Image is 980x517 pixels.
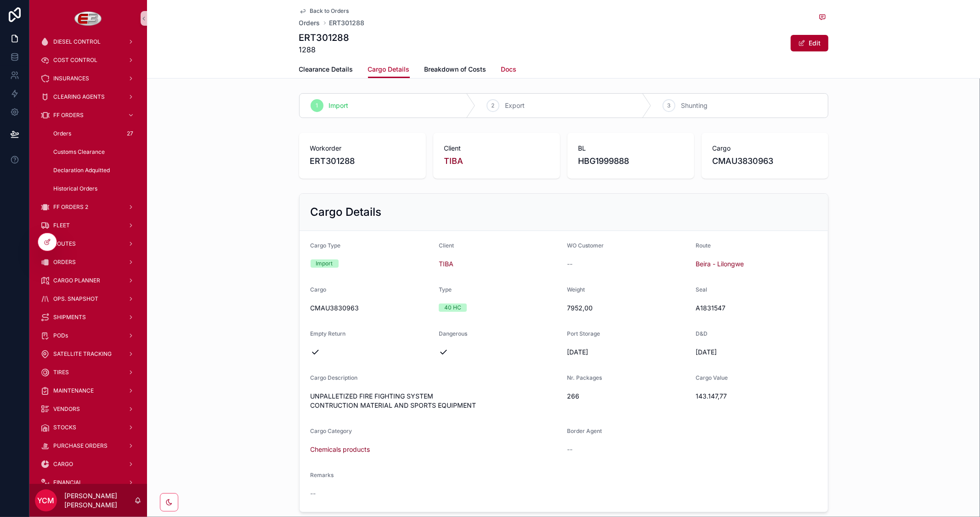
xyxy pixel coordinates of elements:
a: Customs Clearance [46,144,142,160]
div: 27 [124,128,136,139]
span: 2 [491,102,494,109]
span: CMAU3830963 [713,155,817,168]
span: Route [696,242,711,249]
span: Customs Clearance [53,148,105,156]
a: PODs [35,327,142,344]
h2: Cargo Details [311,205,382,219]
a: CLEARING AGENTS [35,89,142,105]
a: Clearance Details [299,61,353,79]
span: Empty Return [311,330,346,337]
a: ORDERS [35,254,142,270]
a: ROUTES [35,236,142,252]
span: Shunting [681,101,708,110]
a: PURCHASE ORDERS [35,438,142,454]
a: TIRES [35,364,142,381]
span: 266 [567,392,689,401]
span: [DATE] [567,348,689,357]
a: Orders [299,18,320,28]
span: BL [578,144,683,153]
span: CMAU3830963 [311,303,432,313]
a: FINANCIAL [35,474,142,491]
span: FLEET [53,222,70,229]
a: Cargo Details [368,61,410,79]
span: Cargo Details [368,65,410,74]
span: Cargo Value [696,374,728,381]
span: Cargo [311,286,327,293]
span: Declaration Adquitted [53,167,110,174]
span: ROUTES [53,240,76,247]
a: MAINTENANCE [35,382,142,399]
span: TIRES [53,369,69,376]
span: Breakdown of Costs [425,65,487,74]
a: ERT301288 [329,18,365,28]
span: -- [311,489,316,498]
span: CLEARING AGENTS [53,93,105,101]
a: INSURANCES [35,70,142,87]
a: TIBA [439,259,453,269]
a: FF ORDERS 2 [35,199,142,215]
a: Docs [501,61,517,79]
a: CARGO [35,456,142,472]
p: [PERSON_NAME] [PERSON_NAME] [64,491,134,510]
span: COST CONTROL [53,56,97,64]
a: VENDORS [35,401,142,417]
span: Weight [567,286,585,293]
a: Chemicals products [311,445,370,454]
span: ORDERS [53,258,76,266]
span: Clearance Details [299,65,353,74]
span: -- [567,445,573,454]
span: Orders [53,130,71,137]
span: TIBA [444,155,464,168]
span: SHIPMENTS [53,314,86,321]
div: 40 HC [444,303,461,312]
span: CARGO PLANNER [53,277,100,284]
span: Type [439,286,452,293]
span: [DATE] [696,348,817,357]
span: Docs [501,65,517,74]
span: Dangerous [439,330,467,337]
span: MAINTENANCE [53,387,94,394]
span: STOCKS [53,424,76,431]
span: A1831547 [696,303,817,313]
span: WO Customer [567,242,604,249]
span: CARGO [53,461,73,468]
span: Cargo Type [311,242,341,249]
span: Cargo Category [311,427,352,434]
span: Historical Orders [53,185,97,192]
a: FLEET [35,217,142,234]
span: Workorder [310,144,415,153]
span: ERT301288 [310,155,415,168]
span: Beira - Lilongwe [696,259,744,269]
h1: ERT301288 [299,31,350,44]
a: FF ORDERS [35,107,142,124]
span: Cargo Description [311,374,358,381]
span: DIESEL CONTROL [53,38,101,45]
span: FF ORDERS 2 [53,203,88,211]
span: 3 [668,102,671,109]
span: INSURANCES [53,75,89,82]
span: 1 [316,102,318,109]
a: Orders27 [46,125,142,142]
span: Seal [696,286,707,293]
a: Breakdown of Costs [425,61,487,79]
a: Historical Orders [46,180,142,197]
a: DIESEL CONTROL [35,34,142,50]
span: Client [444,144,549,153]
span: D&D [696,330,708,337]
span: HBG1999888 [578,155,683,168]
a: SHIPMENTS [35,309,142,326]
a: Declaration Adquitted [46,162,142,179]
span: SATELLITE TRACKING [53,350,112,358]
a: COST CONTROL [35,52,142,68]
span: Border Agent [567,427,602,434]
span: 1288 [299,44,350,55]
span: Nr. Packages [567,374,602,381]
span: VENDORS [53,405,80,413]
a: OPS. SNAPSHOT [35,291,142,307]
span: Port Storage [567,330,600,337]
span: PODs [53,332,68,339]
span: 143.147,77 [696,392,817,401]
span: 7952,00 [567,303,689,313]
